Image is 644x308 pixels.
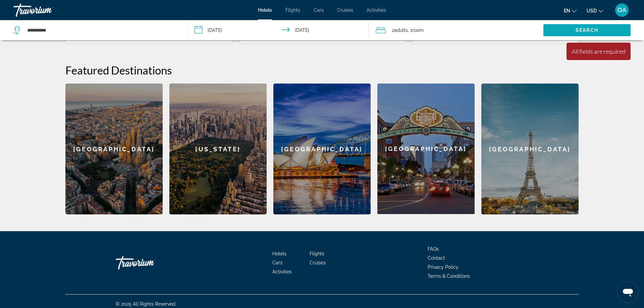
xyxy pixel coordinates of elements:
[613,3,631,17] button: User Menu
[116,301,176,307] span: © 2025 All Rights Reserved.
[587,8,597,13] span: USD
[394,28,408,33] span: Adults
[428,255,445,261] a: Contact
[314,7,324,13] a: Cars
[543,24,631,36] button: Search
[412,28,424,33] span: Room
[65,63,579,77] h2: Featured Destinations
[272,269,292,274] a: Activities
[272,260,282,265] a: Cars
[617,281,639,303] iframe: Button to launch messaging window
[377,84,475,214] a: [GEOGRAPHIC_DATA]
[618,7,626,13] span: OA
[272,251,286,256] a: Hotels
[337,7,353,13] a: Cruises
[428,246,439,252] a: FAQs
[392,25,408,35] span: 2
[65,84,163,214] a: [GEOGRAPHIC_DATA]
[564,6,577,15] button: Change language
[116,253,183,273] a: Travorium
[310,251,324,256] a: Flights
[481,84,579,214] a: [GEOGRAPHIC_DATA]
[285,7,300,13] a: Flights
[273,84,371,214] a: [GEOGRAPHIC_DATA]
[310,260,326,265] a: Cruises
[587,6,603,15] button: Change currency
[408,25,424,35] span: , 1
[258,7,272,13] a: Hotels
[428,264,459,270] a: Privacy Policy
[377,84,475,214] div: [GEOGRAPHIC_DATA]
[13,1,80,19] a: Travorium
[428,273,470,279] a: Terms & Conditions
[188,20,369,40] button: Check-in date: Dec 26, 2025 Check-out date: Jan 1, 2026
[576,28,598,33] span: Search
[169,84,267,214] a: [US_STATE]
[572,48,626,55] div: All fields are required
[564,8,570,13] span: en
[367,7,386,13] a: Activities
[369,20,543,40] button: Travelers: 2 adults, 0 children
